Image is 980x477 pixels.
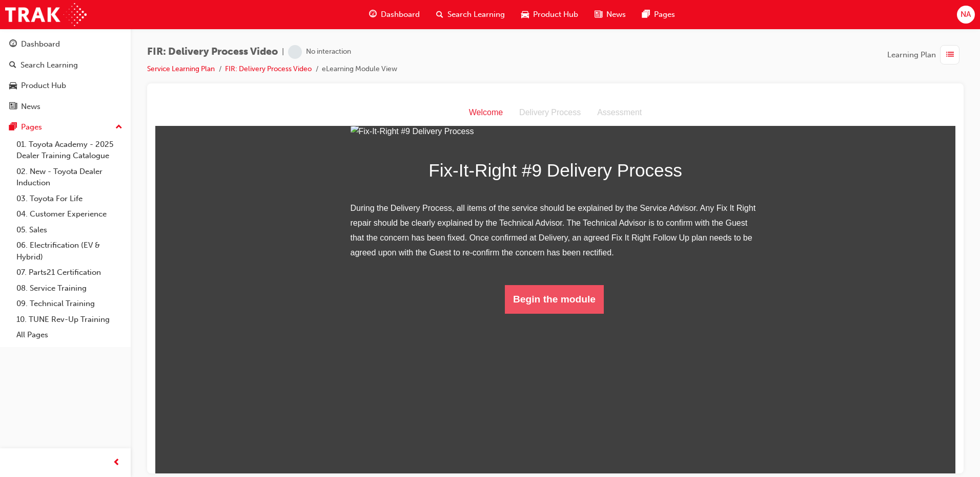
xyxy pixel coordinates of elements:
[606,9,626,20] span: News
[12,137,127,164] a: 01. Toyota Academy - 2025 Dealer Training Catalogue
[642,8,650,21] span: pages-icon
[12,327,127,343] a: All Pages
[12,265,127,280] a: 07. Parts21 Certification
[147,64,215,73] a: Service Learning Plan
[9,123,17,132] span: pages-icon
[513,4,586,25] a: car-iconProduct Hub
[12,206,127,222] a: 04. Customer Experience
[225,64,312,73] a: FIR: Delivery Process Video
[350,185,448,214] button: Begin the module
[533,9,578,20] span: Product Hub
[21,121,42,133] div: Pages
[305,6,356,20] div: Welcome
[595,8,602,21] span: news-icon
[12,164,127,191] a: 02. New - Toyota Dealer Induction
[4,33,127,118] button: DashboardSearch LearningProduct HubNews
[21,59,78,71] div: Search Learning
[115,121,122,134] span: up-icon
[887,45,964,64] button: Learning Plan
[961,9,971,20] span: NA
[447,9,505,20] span: Search Learning
[4,76,127,95] a: Product Hub
[434,6,495,20] div: Assessment
[381,9,420,20] span: Dashboard
[195,56,605,85] h1: Fix-It-Right #9 Delivery Process
[21,101,40,113] div: News
[21,38,60,50] div: Dashboard
[9,40,17,49] span: guage-icon
[4,35,127,54] a: Dashboard
[361,4,428,25] a: guage-iconDashboard
[428,4,513,25] a: search-iconSearch Learning
[4,97,127,116] a: News
[195,101,605,160] p: During the Delivery Process, all items of the service should be explained by the Service Advisor....
[12,222,127,238] a: 05. Sales
[521,8,529,21] span: car-icon
[21,80,66,92] div: Product Hub
[282,46,284,58] span: |
[12,280,127,296] a: 08. Service Training
[654,9,675,20] span: Pages
[634,4,683,25] a: pages-iconPages
[9,81,17,91] span: car-icon
[113,457,120,469] span: prev-icon
[147,46,278,58] span: FIR: Delivery Process Video
[887,49,936,61] span: Learning Plan
[586,4,634,25] a: news-iconNews
[195,25,605,39] img: Fix-It-Right #9 Delivery Process
[306,47,351,57] div: No interaction
[12,296,127,312] a: 09. Technical Training
[9,61,16,70] span: search-icon
[5,3,87,26] img: Trak
[4,118,127,137] button: Pages
[9,102,17,112] span: news-icon
[946,49,954,61] span: list-icon
[322,63,397,75] li: eLearning Module View
[12,312,127,328] a: 10. TUNE Rev-Up Training
[12,191,127,207] a: 03. Toyota For Life
[369,8,377,21] span: guage-icon
[12,237,127,265] a: 06. Electrification (EV & Hybrid)
[957,6,975,24] button: NA
[436,8,443,21] span: search-icon
[356,6,434,20] div: Delivery Process
[4,56,127,75] a: Search Learning
[288,45,302,59] span: learningRecordVerb_NONE-icon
